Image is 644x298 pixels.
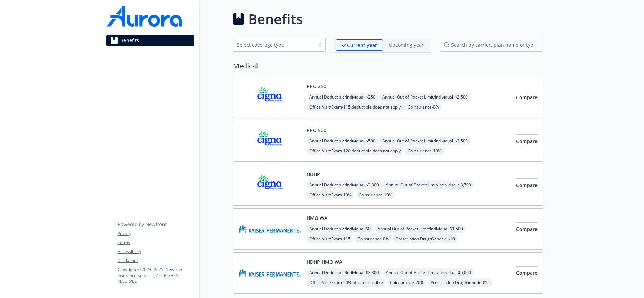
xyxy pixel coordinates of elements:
span: Coinsurance - 20% [387,278,427,287]
span: Annual Deductible/Individual - $500 [307,137,378,145]
button: Compare [516,178,538,192]
button: PPO 250 [307,83,326,90]
span: Compare [516,226,538,232]
span: Annual Deductible/Individual - $3,300 [307,268,382,277]
span: Annual Deductible/Individual - $0 [307,224,373,233]
div: Select coverage type [237,41,311,48]
p: Copyright © 2024 - 2025 , Newfront Insurance Services, ALL RIGHTS RESERVED [118,267,194,284]
span: Coinsurance - 0% [405,103,442,111]
span: Annual Out-of-Pocket Limit/Individual - $3,700 [383,180,474,189]
img: CIGNA carrier logo [239,170,301,200]
span: Upcoming year [383,39,430,51]
span: Prescription Drug/Generic - $15 [428,278,493,287]
button: HDHP HMO WA [307,258,342,266]
span: Office Visit/Exam - 20% after deductible [307,278,386,287]
span: Coinsurance - 0% [355,234,392,243]
img: CIGNA carrier logo [239,83,301,112]
span: Annual Deductible/Individual - $250 [307,93,378,101]
a: Privacy [118,231,194,237]
span: Compare [516,138,538,145]
h2: Medical [233,61,543,71]
img: Kaiser Permanente of Washington carrier logo [239,258,301,288]
span: Annual Out-of-Pocket Limit/Individual - $2,500 [380,137,470,145]
a: Disclaimer [118,258,194,264]
img: Kaiser Permanente of Washington carrier logo [239,214,301,244]
span: Coinsurance - 10% [405,147,444,155]
span: Annual Deductible/Individual - $3,300 [307,180,382,189]
button: Compare [516,266,538,280]
button: PPO 500 [307,127,326,134]
button: Compare [516,222,538,236]
span: Annual Out-of-Pocket Limit/Individual - $2,500 [380,93,470,101]
a: Terms [118,240,194,246]
span: Office Visit/Exam - $15 [307,234,353,243]
span: Office Visit/Exam - 10% [307,190,354,199]
button: Compare [516,91,538,104]
button: HDHP [307,170,320,178]
span: Compare [516,270,538,276]
span: Benefits [120,35,139,46]
a: Accessibility [118,249,194,255]
span: Compare [516,94,538,101]
button: HMO WA [307,214,327,222]
button: Compare [516,134,538,148]
span: Annual Out-of-Pocket Limit/Individual - $5,000 [383,268,474,277]
img: CIGNA carrier logo [239,127,301,156]
a: Benefits [106,35,194,46]
span: Prescription Drug/Generic - $10 [393,234,458,243]
span: Annual Out-of-Pocket Limit/Individual - $1,500 [375,224,466,233]
input: search by carrier, plan name or type [440,38,543,52]
span: Office Visit/Exam - $15 deductible does not apply [307,103,403,111]
span: Coinsurance - 10% [356,190,395,199]
p: Current year [347,41,377,49]
p: Upcoming year [389,41,424,48]
span: Office Visit/Exam - $20 deductible does not apply [307,147,403,155]
span: Compare [516,182,538,188]
h1: Benefits [248,9,303,29]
